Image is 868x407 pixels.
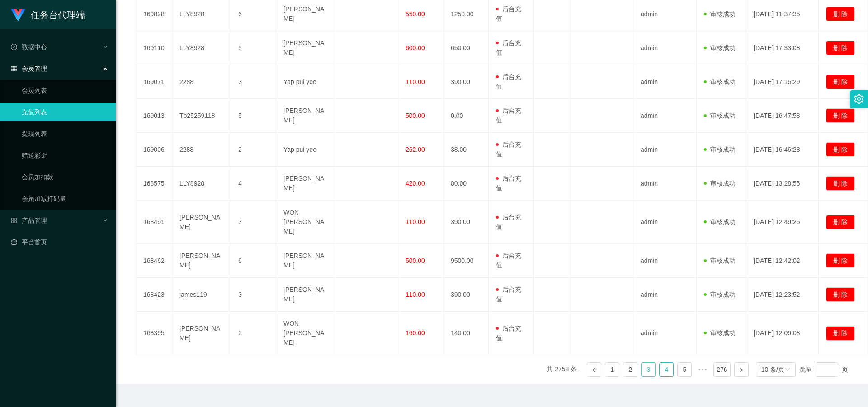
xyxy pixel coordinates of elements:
[746,244,819,278] td: [DATE] 12:42:02
[734,362,749,377] li: 下一页
[172,133,231,167] td: 2288
[231,31,276,65] td: 5
[496,141,521,158] span: 后台充值
[443,99,489,133] td: 0.00
[496,252,521,269] span: 后台充值
[496,214,521,230] span: 后台充值
[633,278,697,312] td: admin
[231,278,276,312] td: 3
[623,362,637,377] li: 2
[22,103,108,121] a: 充值列表
[704,10,736,18] span: 审核成功
[276,133,335,167] td: Yap pui yee
[633,31,697,65] td: admin
[406,44,425,51] span: 600.00
[231,99,276,133] td: 5
[591,367,597,373] i: 图标: left
[704,180,736,187] span: 审核成功
[704,44,736,51] span: 审核成功
[22,81,108,99] a: 会员列表
[443,244,489,278] td: 9500.00
[826,287,855,302] button: 删 除
[11,217,47,224] span: 产品管理
[496,39,521,56] span: 后台充值
[136,278,172,312] td: 168423
[746,133,819,167] td: [DATE] 16:46:28
[276,244,335,278] td: [PERSON_NAME]
[231,133,276,167] td: 2
[406,257,425,264] span: 500.00
[704,291,736,298] span: 审核成功
[11,65,17,72] i: 图标: table
[587,362,601,377] li: 上一页
[136,133,172,167] td: 169006
[22,190,108,208] a: 会员加减打码量
[443,133,489,167] td: 38.00
[605,362,619,377] li: 1
[714,363,730,376] a: 276
[136,312,172,355] td: 168395
[704,329,736,337] span: 审核成功
[231,312,276,355] td: 2
[172,278,231,312] td: james119
[22,146,108,164] a: 赠送彩金
[136,244,172,278] td: 168462
[276,65,335,99] td: Yap pui yee
[136,167,172,201] td: 168575
[547,362,583,377] li: 共 2758 条，
[172,167,231,201] td: LLY8928
[695,362,710,377] li: 向后 5 页
[276,99,335,133] td: [PERSON_NAME]
[746,31,819,65] td: [DATE] 17:33:08
[276,201,335,244] td: WON [PERSON_NAME]
[785,367,790,373] i: 图标: down
[826,326,855,341] button: 删 除
[633,65,697,99] td: admin
[826,108,855,123] button: 删 除
[136,201,172,244] td: 168491
[443,278,489,312] td: 390.00
[704,146,736,153] span: 审核成功
[826,215,855,229] button: 删 除
[746,201,819,244] td: [DATE] 12:49:25
[136,31,172,65] td: 169110
[11,11,85,18] a: 任务台代理端
[660,363,673,376] a: 4
[406,78,425,85] span: 110.00
[276,31,335,65] td: [PERSON_NAME]
[172,65,231,99] td: 2288
[406,146,425,153] span: 262.00
[713,362,730,377] li: 276
[496,107,521,124] span: 后台充值
[704,112,736,119] span: 审核成功
[231,201,276,244] td: 3
[704,218,736,225] span: 审核成功
[443,201,489,244] td: 390.00
[677,362,692,377] li: 5
[746,65,819,99] td: [DATE] 17:16:29
[443,65,489,99] td: 390.00
[276,167,335,201] td: [PERSON_NAME]
[406,10,425,18] span: 550.00
[746,312,819,355] td: [DATE] 12:09:08
[633,312,697,355] td: admin
[276,312,335,355] td: WON [PERSON_NAME]
[443,167,489,201] td: 80.00
[659,362,674,377] li: 4
[22,168,108,186] a: 会员加扣款
[799,362,848,377] div: 跳至 页
[826,41,855,55] button: 删 除
[172,244,231,278] td: [PERSON_NAME]
[746,278,819,312] td: [DATE] 12:23:52
[826,253,855,268] button: 删 除
[826,176,855,191] button: 删 除
[443,312,489,355] td: 140.00
[231,65,276,99] td: 3
[496,73,521,90] span: 后台充值
[496,286,521,303] span: 后台充值
[31,0,85,29] h1: 任务台代理端
[623,363,637,376] a: 2
[406,218,425,225] span: 110.00
[406,112,425,119] span: 500.00
[496,325,521,342] span: 后台充值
